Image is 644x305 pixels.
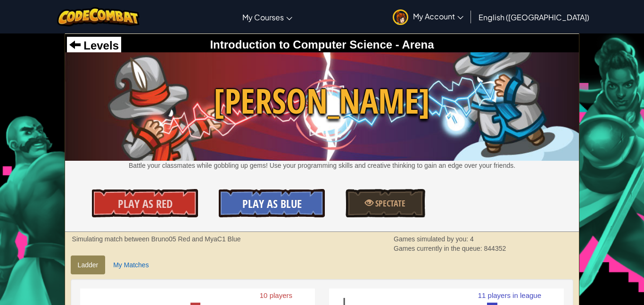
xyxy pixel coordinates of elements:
a: My Matches [106,256,156,274]
span: Games simulated by you: [394,235,470,243]
img: Wakka Maul [65,52,579,161]
span: Games currently in the queue: [394,245,484,252]
span: English ([GEOGRAPHIC_DATA]) [479,12,589,22]
img: CodeCombat logo [57,7,140,26]
img: avatar [393,9,408,25]
span: My Account [413,11,463,21]
span: Levels [81,39,119,52]
p: Battle your classmates while gobbling up gems! Use your programming skills and creative thinking ... [65,161,579,170]
text: 10 players [259,291,292,299]
span: 4 [470,235,474,243]
a: My Account [388,2,468,32]
a: Ladder [71,256,106,274]
strong: Simulating match between Bruno05 Red and MyaC1 Blue [72,235,241,243]
a: English ([GEOGRAPHIC_DATA]) [474,4,594,30]
span: 844352 [484,245,506,252]
span: Play As Red [118,196,173,211]
span: Play As Blue [242,196,302,211]
span: Introduction to Computer Science [210,38,392,51]
a: Levels [69,39,119,52]
span: My Courses [242,12,284,22]
a: Spectate [346,189,425,217]
span: - Arena [392,38,434,51]
a: My Courses [238,4,297,30]
text: 11 players in league [478,291,541,299]
span: Spectate [373,198,405,209]
span: [PERSON_NAME] [65,77,579,125]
